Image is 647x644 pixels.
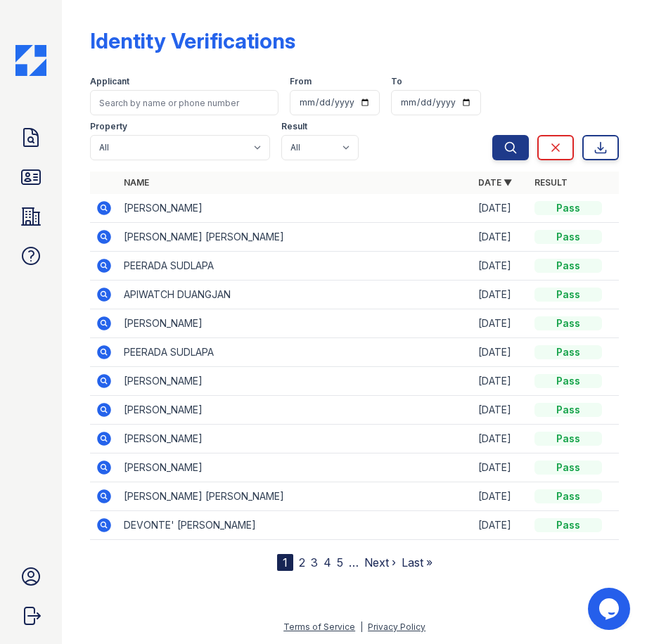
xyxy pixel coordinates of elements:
[290,76,312,87] label: From
[391,76,402,87] label: To
[473,281,529,309] td: [DATE]
[15,45,46,76] img: CE_Icon_Blue-c292c112584629df590d857e76928e9f676e5b41ef8f769ba2f05ee15b207248.png
[118,194,473,223] td: [PERSON_NAME]
[323,555,331,569] a: 4
[118,252,473,281] td: PEERADA SUDLAPA
[118,338,473,367] td: PEERADA SUDLAPA
[281,121,307,132] label: Result
[311,555,318,569] a: 3
[360,622,363,632] div: |
[349,554,359,571] span: …
[402,555,433,569] a: Last »
[534,316,602,330] div: Pass
[473,194,529,223] td: [DATE]
[118,425,473,453] td: [PERSON_NAME]
[118,367,473,396] td: [PERSON_NAME]
[299,555,305,569] a: 2
[534,177,568,188] a: Result
[473,425,529,453] td: [DATE]
[534,518,602,532] div: Pass
[534,432,602,446] div: Pass
[473,396,529,425] td: [DATE]
[473,338,529,367] td: [DATE]
[118,396,473,425] td: [PERSON_NAME]
[118,453,473,482] td: [PERSON_NAME]
[588,588,633,630] iframe: chat widget
[473,309,529,338] td: [DATE]
[90,76,129,87] label: Applicant
[283,622,355,632] a: Terms of Service
[364,555,396,569] a: Next ›
[473,223,529,252] td: [DATE]
[534,461,602,475] div: Pass
[368,622,425,632] a: Privacy Policy
[478,177,512,188] a: Date ▼
[473,252,529,281] td: [DATE]
[534,403,602,417] div: Pass
[118,223,473,252] td: [PERSON_NAME] [PERSON_NAME]
[90,90,278,115] input: Search by name or phone number
[118,281,473,309] td: APIWATCH DUANGJAN
[90,121,127,132] label: Property
[534,201,602,215] div: Pass
[534,374,602,388] div: Pass
[534,489,602,503] div: Pass
[124,177,149,188] a: Name
[534,259,602,273] div: Pass
[473,482,529,511] td: [DATE]
[118,511,473,540] td: DEVONTE' [PERSON_NAME]
[473,367,529,396] td: [DATE]
[534,345,602,359] div: Pass
[118,482,473,511] td: [PERSON_NAME] [PERSON_NAME]
[534,288,602,302] div: Pass
[118,309,473,338] td: [PERSON_NAME]
[337,555,343,569] a: 5
[90,28,295,53] div: Identity Verifications
[534,230,602,244] div: Pass
[277,554,293,571] div: 1
[473,511,529,540] td: [DATE]
[473,453,529,482] td: [DATE]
